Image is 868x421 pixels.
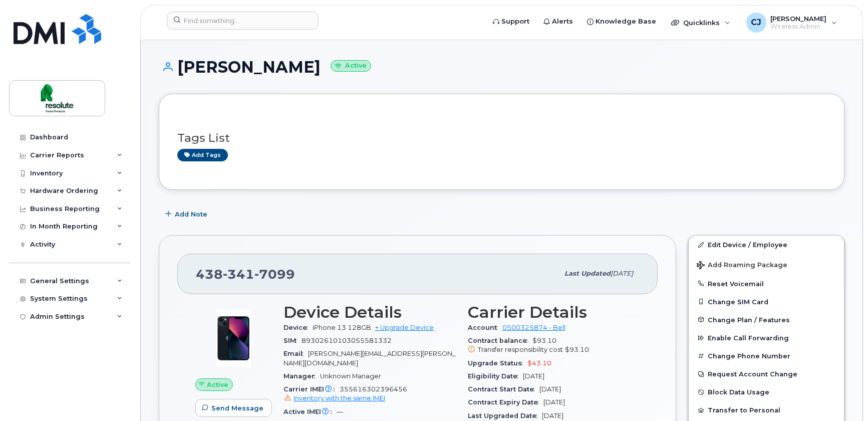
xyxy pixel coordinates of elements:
[320,372,381,380] span: Unknown Manager
[203,308,263,368] img: image20231002-3703462-1ig824h.jpeg
[283,324,313,331] span: Device
[283,350,455,366] span: [PERSON_NAME][EMAIL_ADDRESS][PERSON_NAME][DOMAIN_NAME]
[708,316,790,323] span: Change Plan / Features
[177,132,826,144] h3: Tags List
[468,359,527,367] span: Upgrade Status
[254,267,295,282] span: 7099
[565,346,589,353] span: $93.10
[468,337,640,355] span: $93.10
[539,385,561,393] span: [DATE]
[468,385,539,393] span: Contract Start Date
[697,261,787,271] span: Add Roaming Package
[223,267,254,282] span: 341
[523,372,544,380] span: [DATE]
[337,408,343,415] span: —
[564,270,611,277] span: Last updated
[543,398,565,406] span: [DATE]
[527,359,551,367] span: $43.10
[331,60,371,72] small: Active
[196,267,295,282] span: 438
[283,394,385,402] a: Inventory with the same IMEI
[468,324,502,331] span: Account
[468,372,523,380] span: Eligibility Date
[689,275,844,293] button: Reset Voicemail
[708,334,789,342] span: Enable Call Forwarding
[468,412,542,419] span: Last Upgraded Date
[689,347,844,365] button: Change Phone Number
[177,149,228,161] a: Add tags
[175,209,207,219] span: Add Note
[302,337,392,344] span: 89302610103055581332
[283,303,456,321] h3: Device Details
[542,412,563,419] span: [DATE]
[283,385,456,403] span: 355616302396456
[313,324,371,331] span: iPhone 13 128GB
[689,293,844,311] button: Change SIM Card
[283,385,340,393] span: Carrier IMEI
[478,346,563,353] span: Transfer responsibility cost
[283,372,320,380] span: Manager
[689,329,844,347] button: Enable Call Forwarding
[689,365,844,383] button: Request Account Change
[689,254,844,275] button: Add Roaming Package
[689,236,844,254] a: Edit Device / Employee
[468,337,532,344] span: Contract balance
[159,58,844,76] h1: [PERSON_NAME]
[689,401,844,419] button: Transfer to Personal
[283,337,302,344] span: SIM
[195,399,272,417] button: Send Message
[611,270,633,277] span: [DATE]
[689,311,844,329] button: Change Plan / Features
[207,380,228,389] span: Active
[211,403,263,413] span: Send Message
[283,350,308,357] span: Email
[502,324,565,331] a: 0500325874 - Bell
[375,324,434,331] a: + Upgrade Device
[468,303,640,321] h3: Carrier Details
[689,383,844,401] button: Block Data Usage
[468,398,543,406] span: Contract Expiry Date
[294,394,385,402] span: Inventory with the same IMEI
[283,408,337,415] span: Active IMEI
[159,205,216,223] button: Add Note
